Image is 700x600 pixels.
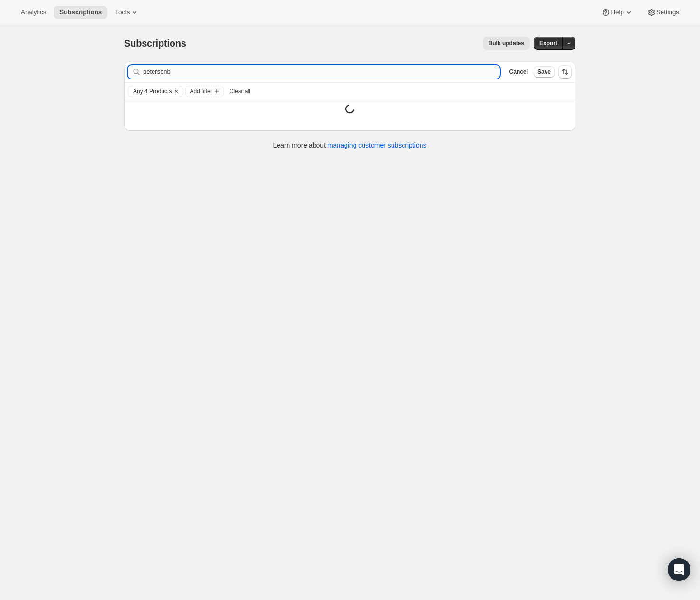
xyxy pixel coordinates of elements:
[611,9,623,16] span: Help
[483,37,530,50] button: Bulk updates
[327,141,427,149] a: managing customer subscriptions
[273,140,427,150] p: Learn more about
[539,39,557,47] span: Export
[109,6,145,19] button: Tools
[54,6,107,19] button: Subscriptions
[534,66,555,78] button: Save
[190,88,212,95] span: Add filter
[537,68,551,76] span: Save
[185,86,223,97] button: Add filter
[656,9,679,16] span: Settings
[509,68,528,76] span: Cancel
[59,9,102,16] span: Subscriptions
[124,38,186,49] span: Subscriptions
[489,39,524,47] span: Bulk updates
[230,88,250,95] span: Clear all
[143,65,500,79] input: Filter subscribers
[115,9,130,16] span: Tools
[133,88,172,95] span: Any 4 Products
[534,37,563,50] button: Export
[506,66,532,78] button: Cancel
[558,65,572,79] button: Sort the results
[128,86,172,97] button: Any 4 Products
[15,6,52,19] button: Analytics
[595,6,639,19] button: Help
[21,9,46,16] span: Analytics
[641,6,685,19] button: Settings
[226,86,254,97] button: Clear all
[172,86,181,97] button: Clear
[668,558,690,581] div: Open Intercom Messenger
